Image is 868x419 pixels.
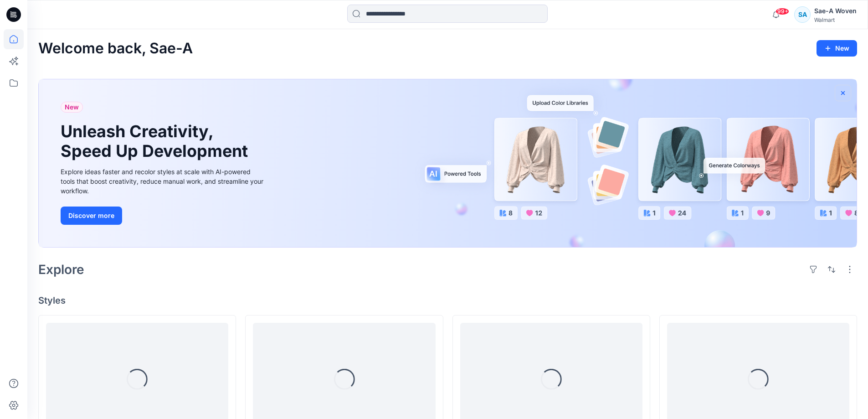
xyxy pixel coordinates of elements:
[38,295,857,306] h4: Styles
[61,122,252,161] h1: Unleash Creativity, Speed Up Development
[794,6,811,23] div: SA
[817,40,857,57] button: New
[38,40,193,57] h2: Welcome back, Sae-A
[61,167,266,196] div: Explore ideas faster and recolor styles at scale with AI-powered tools that boost creativity, red...
[61,207,122,225] button: Discover more
[776,8,789,15] span: 99+
[61,207,266,225] a: Discover more
[814,5,857,16] div: Sae-A Woven
[65,102,79,113] span: New
[814,16,857,23] div: Walmart
[38,262,84,277] h2: Explore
